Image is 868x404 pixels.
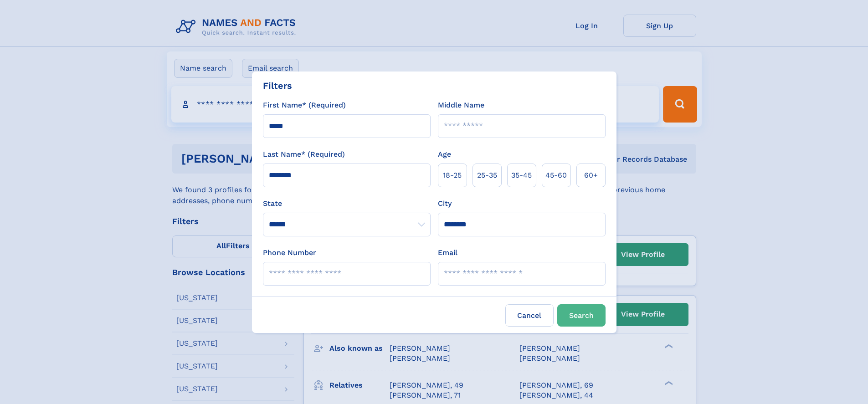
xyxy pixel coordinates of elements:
label: Cancel [505,304,554,327]
label: State [263,198,431,209]
label: City [438,198,452,209]
div: Filters [263,79,292,92]
span: 18‑25 [443,170,462,181]
label: Phone Number [263,247,316,258]
button: Search [557,304,606,327]
label: First Name* (Required) [263,100,346,111]
span: 35‑45 [511,170,532,181]
span: 45‑60 [545,170,567,181]
label: Middle Name [438,100,484,111]
span: 25‑35 [477,170,497,181]
label: Last Name* (Required) [263,149,345,160]
span: 60+ [584,170,598,181]
label: Email [438,247,457,258]
label: Age [438,149,451,160]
